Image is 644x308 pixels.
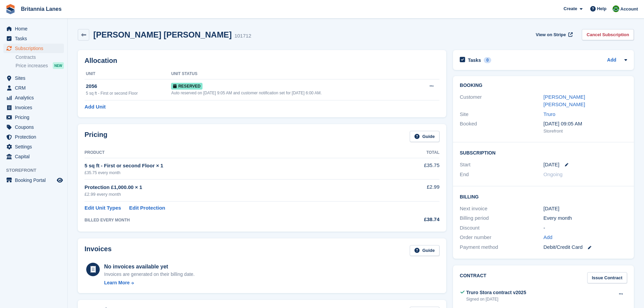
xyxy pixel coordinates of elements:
[613,5,619,12] img: Matt Lane
[544,128,627,135] div: Storefront
[3,103,64,112] a: menu
[3,93,64,102] a: menu
[15,152,55,161] span: Capital
[382,180,439,202] td: £2.99
[536,31,566,38] span: View on Stripe
[460,205,543,213] div: Next invoice
[16,63,48,69] span: Price increases
[85,170,382,176] div: £35.75 every month
[85,147,382,158] th: Product
[460,193,627,200] h2: Billing
[544,171,563,177] span: Ongoing
[587,272,627,283] a: Issue Contract
[460,272,486,283] h2: Contract
[3,34,64,43] a: menu
[86,90,171,96] div: 5 sq ft - First or second Floor
[460,83,627,88] h2: Booking
[15,93,55,102] span: Analytics
[382,216,439,223] div: £38.74
[85,245,112,256] h2: Invoices
[3,132,64,142] a: menu
[15,24,55,33] span: Home
[460,120,543,134] div: Booked
[460,234,543,241] div: Order number
[3,142,64,151] a: menu
[3,83,64,93] a: menu
[3,73,64,83] a: menu
[3,24,64,33] a: menu
[544,234,553,241] a: Add
[15,44,55,53] span: Subscriptions
[104,263,195,271] div: No invoices available yet
[93,30,232,39] h2: [PERSON_NAME] [PERSON_NAME]
[3,152,64,161] a: menu
[85,191,382,198] div: £2.99 every month
[468,57,481,63] h2: Tasks
[544,243,627,251] div: Debit/Credit Card
[460,171,543,179] div: End
[460,243,543,251] div: Payment method
[15,73,55,83] span: Sites
[382,147,439,158] th: Total
[129,204,165,212] a: Edit Protection
[171,90,416,96] div: Auto reserved on [DATE] 9:05 AM and customer notification set for [DATE] 6:00 AM.
[3,175,64,185] a: menu
[15,34,55,43] span: Tasks
[15,142,55,151] span: Settings
[56,176,64,184] a: Preview store
[5,4,16,14] img: stora-icon-8386f47178a22dfd0bd8f6a31ec36ba5ce8667c1dd55bd0f319d3a0aa187defe.svg
[410,131,439,142] a: Guide
[15,83,55,93] span: CRM
[460,214,543,222] div: Billing period
[484,57,492,63] div: 0
[460,161,543,169] div: Start
[104,271,195,278] div: Invoices are generated on their billing date.
[460,93,543,109] div: Customer
[597,5,606,12] span: Help
[620,6,638,13] span: Account
[3,44,64,53] a: menu
[234,32,251,40] div: 101712
[15,132,55,142] span: Protection
[85,57,439,65] h2: Allocation
[171,83,202,90] span: Reserved
[53,62,64,69] div: NEW
[171,69,416,79] th: Unit Status
[86,82,171,90] div: 2056
[460,111,543,118] div: Site
[607,56,616,64] a: Add
[582,29,634,40] a: Cancel Subscription
[104,279,195,286] a: Learn More
[382,158,439,179] td: £35.75
[410,245,439,256] a: Guide
[85,184,382,191] div: Protection £1,000.00 × 1
[466,296,526,302] div: Signed on [DATE]
[544,111,555,117] a: Truro
[15,103,55,112] span: Invoices
[544,94,585,108] a: [PERSON_NAME] [PERSON_NAME]
[85,217,382,223] div: BILLED EVERY MONTH
[6,167,67,174] span: Storefront
[544,120,627,128] div: [DATE] 09:05 AM
[460,149,627,156] h2: Subscription
[16,62,64,69] a: Price increases NEW
[544,224,627,232] div: -
[18,3,64,15] a: Britannia Lanes
[3,113,64,122] a: menu
[564,5,577,12] span: Create
[104,279,129,286] div: Learn More
[15,122,55,132] span: Coupons
[85,69,171,79] th: Unit
[544,161,559,169] time: 2025-08-29 00:00:00 UTC
[466,289,526,296] div: Truro Stora contract v2025
[3,122,64,132] a: menu
[85,103,105,111] a: Add Unit
[85,162,382,170] div: 5 sq ft - First or second Floor × 1
[15,175,55,185] span: Booking Portal
[533,29,574,40] a: View on Stripe
[544,205,627,213] div: [DATE]
[85,131,108,142] h2: Pricing
[460,224,543,232] div: Discount
[15,113,55,122] span: Pricing
[544,214,627,222] div: Every month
